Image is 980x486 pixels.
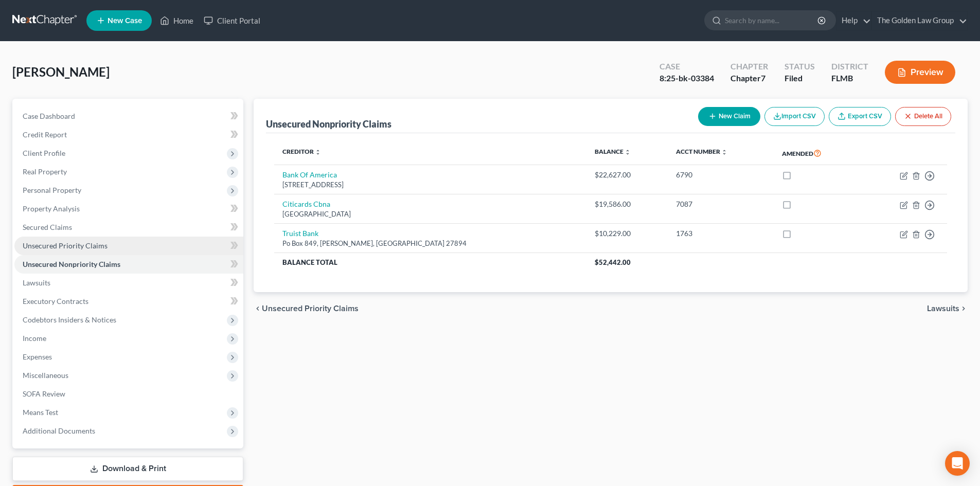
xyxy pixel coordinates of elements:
[595,258,631,266] span: $52,442.00
[266,118,391,130] div: Unsecured Nonpriority Claims
[836,11,871,30] a: Help
[927,304,968,313] button: Lawsuits chevron_right
[108,17,142,25] span: New Case
[595,148,631,155] a: Balance unfold_more
[12,457,243,481] a: Download & Print
[660,73,714,84] div: 8:25-bk-03384
[785,61,815,73] div: Status
[14,292,243,311] a: Executory Contracts
[23,315,116,324] span: Codebtors Insiders & Notices
[23,186,81,194] span: Personal Property
[829,107,891,126] a: Export CSV
[774,141,861,165] th: Amended
[945,451,970,476] div: Open Intercom Messenger
[14,274,243,292] a: Lawsuits
[23,426,95,435] span: Additional Documents
[23,260,120,268] span: Unsecured Nonpriority Claims
[595,170,660,180] div: $22,627.00
[262,304,359,313] span: Unsecured Priority Claims
[23,408,58,417] span: Means Test
[721,149,727,155] i: unfold_more
[23,371,68,380] span: Miscellaneous
[959,304,968,313] i: chevron_right
[676,199,765,209] div: 7087
[725,11,819,30] input: Search by name...
[23,130,67,139] span: Credit Report
[315,149,321,155] i: unfold_more
[254,304,359,313] button: chevron_left Unsecured Priority Claims
[831,61,868,73] div: District
[14,125,243,144] a: Credit Report
[764,107,825,126] button: Import CSV
[14,107,243,125] a: Case Dashboard
[155,11,199,30] a: Home
[927,304,959,313] span: Lawsuits
[676,228,765,239] div: 1763
[282,180,578,190] div: [STREET_ADDRESS]
[676,170,765,180] div: 6790
[761,73,765,83] span: 7
[23,352,52,361] span: Expenses
[282,200,330,208] a: Citicards Cbna
[254,304,262,313] i: chevron_left
[23,389,65,398] span: SOFA Review
[595,199,660,209] div: $19,586.00
[274,253,586,272] th: Balance Total
[885,61,955,84] button: Preview
[625,149,631,155] i: unfold_more
[282,209,578,219] div: [GEOGRAPHIC_DATA]
[895,107,951,126] button: Delete All
[698,107,760,126] button: New Claim
[14,237,243,255] a: Unsecured Priority Claims
[282,148,321,155] a: Creditor unfold_more
[660,61,714,73] div: Case
[595,228,660,239] div: $10,229.00
[23,297,88,305] span: Executory Contracts
[14,385,243,403] a: SOFA Review
[23,278,50,287] span: Lawsuits
[785,73,815,84] div: Filed
[23,204,80,213] span: Property Analysis
[282,229,318,238] a: Truist Bank
[676,148,727,155] a: Acct Number unfold_more
[730,61,768,73] div: Chapter
[23,112,75,120] span: Case Dashboard
[14,200,243,218] a: Property Analysis
[872,11,967,30] a: The Golden Law Group
[282,170,337,179] a: Bank Of America
[831,73,868,84] div: FLMB
[23,334,46,343] span: Income
[23,223,72,231] span: Secured Claims
[23,149,65,157] span: Client Profile
[12,64,110,79] span: [PERSON_NAME]
[730,73,768,84] div: Chapter
[14,255,243,274] a: Unsecured Nonpriority Claims
[282,239,578,248] div: Po Box 849, [PERSON_NAME], [GEOGRAPHIC_DATA] 27894
[14,218,243,237] a: Secured Claims
[23,241,108,250] span: Unsecured Priority Claims
[199,11,265,30] a: Client Portal
[23,167,67,176] span: Real Property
